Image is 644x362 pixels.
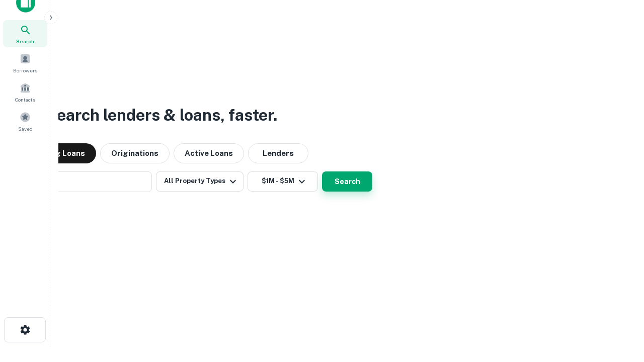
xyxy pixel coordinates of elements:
[18,125,33,133] span: Saved
[3,78,47,106] a: Contacts
[3,20,47,47] a: Search
[100,143,170,163] button: Originations
[3,49,47,76] a: Borrowers
[248,143,308,163] button: Lenders
[174,143,244,163] button: Active Loans
[15,96,35,104] span: Contacts
[322,171,372,192] button: Search
[16,37,34,45] span: Search
[3,108,47,135] a: Saved
[594,282,644,330] iframe: Chat Widget
[46,103,277,127] h3: Search lenders & loans, faster.
[156,171,244,192] button: All Property Types
[13,66,37,74] span: Borrowers
[248,171,318,192] button: $1M - $5M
